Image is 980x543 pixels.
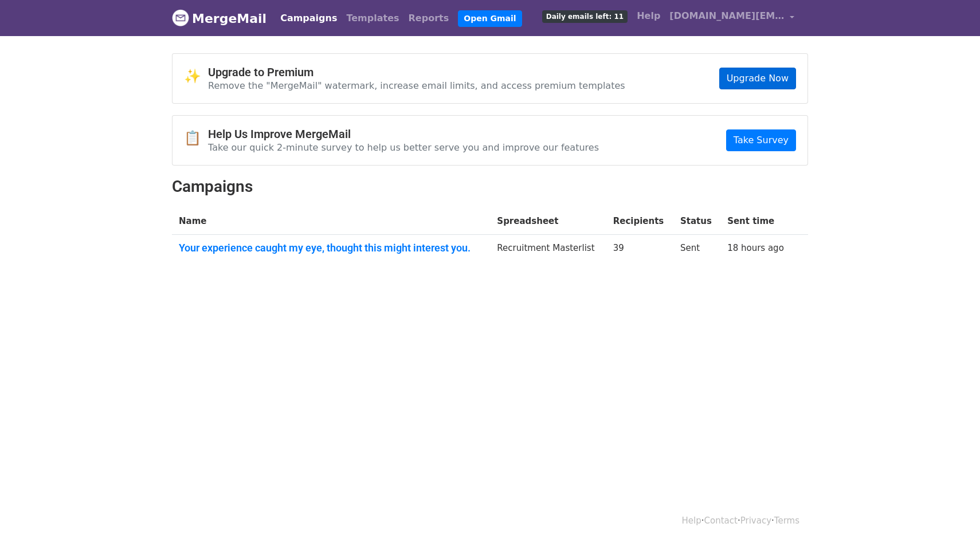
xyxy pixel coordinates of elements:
[208,65,625,79] h4: Upgrade to Premium
[726,129,796,151] a: Take Survey
[208,80,625,92] p: Remove the "MergeMail" watermark, increase email limits, and access premium templates
[276,7,342,30] a: Campaigns
[606,208,673,235] th: Recipients
[208,141,599,154] p: Take our quick 2-minute survey to help us better serve you and improve our features
[490,208,606,235] th: Spreadsheet
[490,235,606,266] td: Recruitment Masterlist
[404,7,454,30] a: Reports
[673,235,720,266] td: Sent
[184,130,208,147] span: 📋
[632,5,665,27] a: Help
[740,516,771,526] a: Privacy
[172,177,808,196] h2: Campaigns
[606,235,673,266] td: 39
[342,7,403,30] a: Templates
[172,208,490,235] th: Name
[179,242,483,254] a: Your experience caught my eye, thought this might interest you.
[665,5,799,32] a: [DOMAIN_NAME][EMAIL_ADDRESS][DOMAIN_NAME]
[682,516,701,526] a: Help
[172,6,266,30] a: MergeMail
[673,208,720,235] th: Status
[208,127,599,141] h4: Help Us Improve MergeMail
[720,208,794,235] th: Sent time
[719,68,796,89] a: Upgrade Now
[704,516,738,526] a: Contact
[669,9,784,23] span: [DOMAIN_NAME][EMAIL_ADDRESS][DOMAIN_NAME]
[774,516,799,526] a: Terms
[458,10,522,27] a: Open Gmail
[727,243,784,253] a: 18 hours ago
[538,5,632,27] a: Daily emails left: 11
[923,488,980,543] iframe: Chat Widget
[184,68,208,85] span: ✨
[172,9,189,26] img: MergeMail logo
[542,10,628,23] span: Daily emails left: 11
